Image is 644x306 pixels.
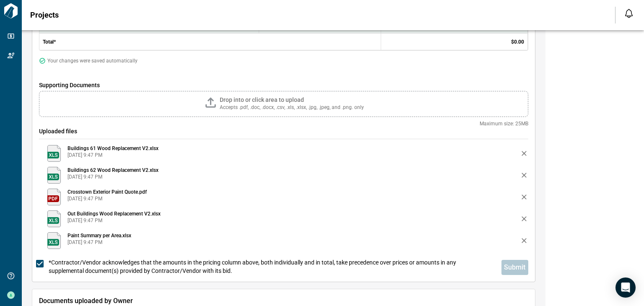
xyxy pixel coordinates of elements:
span: Submit [504,263,525,272]
img: xlsx [47,232,61,249]
div: Open Intercom Messenger [615,277,636,298]
span: Your changes were saved automatically [47,57,138,64]
span: Projects [30,11,59,19]
span: Documents uploaded by Owner [39,296,528,306]
img: pdf [47,189,61,205]
span: Paint Summary per Area.xlsx [68,232,131,239]
span: Buildings 62 Wood Replacement V2.xlsx [68,167,158,174]
span: Supporting Documents [39,81,528,89]
span: Drop into or click area to upload [220,96,304,103]
img: xlsx [47,167,61,184]
span: [DATE] 9:47 PM [68,152,158,158]
span: Total * [43,39,56,45]
span: Out Buildings Wood Replacement V2.xlsx [68,210,161,217]
span: Crosstown Exterior Paint Quote.pdf [68,189,147,195]
span: [DATE] 9:47 PM [68,239,131,246]
span: [DATE] 9:47 PM [68,195,147,202]
span: Buildings 61 Wood Replacement V2.xlsx [68,145,158,152]
button: Submit [501,260,528,275]
span: [DATE] 9:47 PM [68,174,158,180]
span: $0.00 [511,39,524,45]
span: [DATE] 9:47 PM [68,217,161,224]
img: xlsx [47,145,61,162]
span: Uploaded files [39,127,528,135]
img: xlsx [47,210,61,227]
span: *Contractor/Vendor acknowledges that the amounts in the pricing column above, both individually a... [49,258,491,275]
button: Open notification feed [622,7,636,20]
span: Accepts .pdf, .doc, .docx, .csv, .xls, .xlsx, .jpg, .jpeg, and .png. only [220,104,364,111]
span: Maximum size: 25MB [39,120,528,127]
